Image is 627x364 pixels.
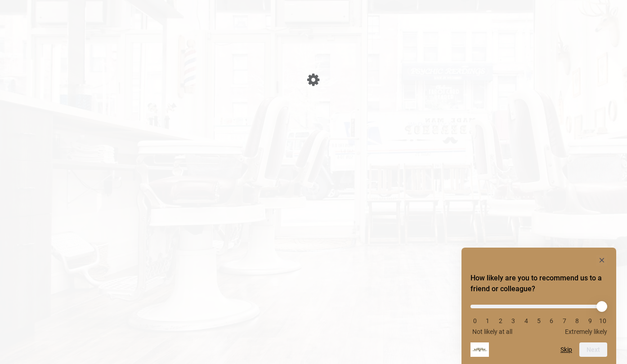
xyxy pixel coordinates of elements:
h2: How likely are you to recommend us to a friend or colleague? Select an option from 0 to 10, with ... [470,273,607,294]
div: How likely are you to recommend us to a friend or colleague? Select an option from 0 to 10, with ... [470,255,607,357]
button: Skip [560,346,572,353]
li: 2 [496,317,505,324]
li: 5 [534,317,543,324]
li: 9 [586,317,595,324]
li: 4 [522,317,531,324]
li: 1 [483,317,492,324]
span: Not likely at all [472,328,512,335]
button: Hide survey [596,255,607,266]
li: 10 [598,317,607,324]
button: Next question [579,342,607,357]
li: 6 [547,317,556,324]
li: 8 [573,317,582,324]
div: How likely are you to recommend us to a friend or colleague? Select an option from 0 to 10, with ... [470,298,607,335]
li: 3 [509,317,518,324]
li: 0 [470,317,479,324]
li: 7 [560,317,569,324]
span: Extremely likely [565,328,607,335]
